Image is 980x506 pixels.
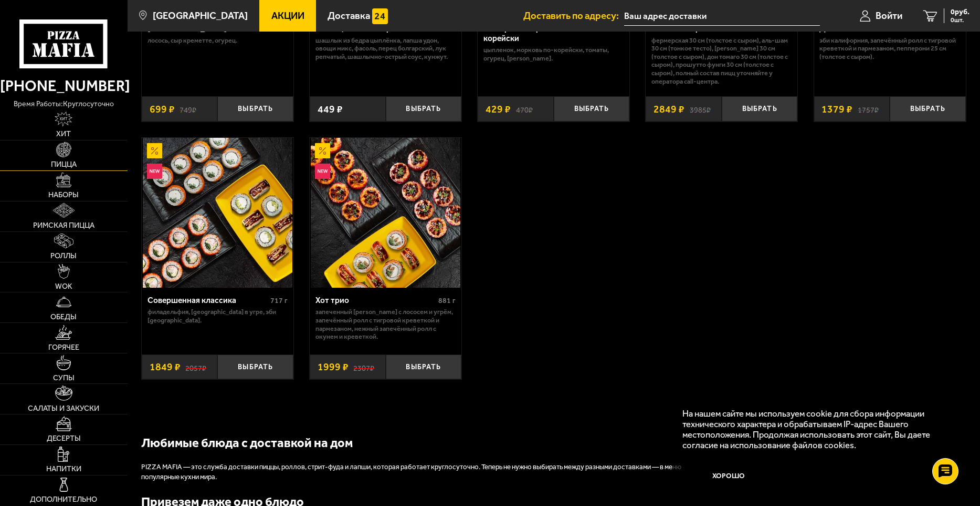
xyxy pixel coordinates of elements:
s: 3985 ₽ [690,104,711,114]
img: Акционный [315,143,330,158]
p: Фермерская 30 см (толстое с сыром), Аль-Шам 30 см (тонкое тесто), [PERSON_NAME] 30 см (толстое с ... [651,36,792,85]
span: 881 г [438,296,456,305]
button: Выбрать [217,355,293,380]
span: Супы [53,375,75,382]
a: АкционныйНовинкаХот трио [310,138,461,288]
span: Салаты и закуски [28,405,99,412]
span: 0 руб. [951,8,970,16]
p: На нашем сайте мы используем cookie для сбора информации технического характера и обрабатываем IP... [682,408,950,451]
p: Филадельфия, [GEOGRAPHIC_DATA] в угре, Эби [GEOGRAPHIC_DATA]. [147,308,288,324]
span: Обеды [50,313,77,321]
span: Напитки [46,465,81,473]
a: АкционныйНовинкаСовершенная классика [142,138,293,288]
span: 1379 ₽ [821,104,852,114]
img: 15daf4d41897b9f0e9f617042186c801.svg [372,8,387,24]
button: Выбрать [386,96,462,122]
span: Роллы [50,252,77,260]
p: цыпленок, морковь по-корейски, томаты, огурец, [PERSON_NAME]. [483,46,624,62]
span: 429 ₽ [486,104,511,114]
span: 1849 ₽ [150,362,181,372]
span: Доставить по адресу: [523,11,624,21]
span: Наборы [48,191,79,199]
span: Римская пицца [33,222,94,229]
p: Эби Калифорния, Запечённый ролл с тигровой креветкой и пармезаном, Пепперони 25 см (толстое с сыр... [819,36,960,61]
p: шашлык из бедра цыплёнка, лапша удон, овощи микс, фасоль, перец болгарский, лук репчатый, шашлычн... [315,36,456,61]
img: Совершенная классика [143,138,292,288]
span: Войти [876,11,902,21]
span: 449 ₽ [318,104,343,114]
span: Пицца [51,161,77,168]
span: 717 г [270,296,288,305]
span: 2849 ₽ [654,104,684,114]
s: 470 ₽ [516,104,533,114]
button: Выбрать [554,96,630,122]
span: Хит [56,130,71,138]
button: Выбрать [386,355,462,380]
span: Доставка [328,11,370,21]
span: Дополнительно [30,496,97,503]
b: Любимые блюда с доставкой на дом [141,436,353,450]
s: 749 ₽ [180,104,196,114]
img: Новинка [147,164,162,179]
input: Ваш адрес доставки [624,6,820,26]
p: Запеченный [PERSON_NAME] с лососем и угрём, Запечённый ролл с тигровой креветкой и пармезаном, Не... [315,308,456,340]
span: WOK [55,283,72,290]
div: Совершенная классика [147,296,268,306]
button: Выбрать [890,96,966,122]
span: Десерты [47,435,81,442]
s: 1757 ₽ [858,104,879,114]
span: 1999 ₽ [318,362,349,372]
p: PIZZA MAFIA — это служба доставки пиццы, роллов, стрит-фуда и лапши, которая работает круглосуточ... [141,462,771,482]
span: Акции [271,11,304,21]
img: Хот трио [311,138,460,288]
span: Горячее [48,344,79,351]
img: Новинка [315,164,330,179]
img: Акционный [147,143,162,158]
div: Хот трио [315,296,436,306]
button: Выбрать [722,96,798,122]
span: 699 ₽ [150,104,175,114]
span: [GEOGRAPHIC_DATA] [153,11,248,21]
button: Хорошо [682,460,774,491]
button: Выбрать [217,96,293,122]
div: Шаверма с морковью по-корейски [483,24,604,43]
p: лосось, Сыр креметте, огурец. [147,36,288,45]
s: 2057 ₽ [185,362,206,372]
s: 2307 ₽ [353,362,374,372]
span: 0 шт. [951,17,970,23]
